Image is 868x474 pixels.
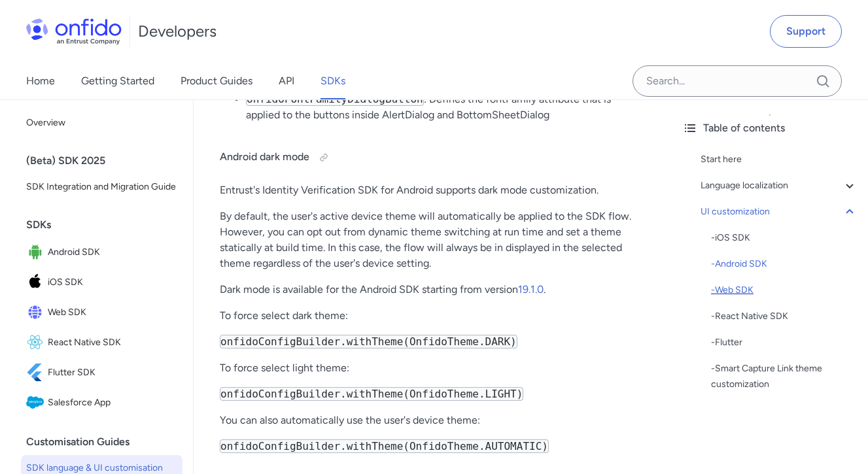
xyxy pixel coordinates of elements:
img: IconFlutter SDK [26,364,48,382]
code: onfidoConfigBuilder.withTheme(OnfidoTheme.DARK) [220,335,517,348]
span: Web SDK [48,303,177,322]
p: Entrust's Identity Verification SDK for Android supports dark mode customization. [220,182,646,198]
div: - React Native SDK [711,309,858,324]
p: To force select dark theme: [220,308,646,324]
div: Customisation Guides [26,429,188,455]
a: IconReact Native SDKReact Native SDK [21,328,182,357]
a: -iOS SDK [711,230,858,246]
a: Support [770,15,842,48]
a: SDKs [321,63,345,99]
img: IconAndroid SDK [26,243,48,262]
div: - iOS SDK [711,230,858,246]
img: IconWeb SDK [26,303,48,322]
a: -Android SDK [711,256,858,272]
a: Product Guides [181,63,252,99]
span: Salesforce App [48,394,177,412]
a: UI customization [701,204,858,220]
div: - Smart Capture Link theme customization [711,361,858,392]
a: IconFlutter SDKFlutter SDK [21,358,182,387]
a: -Web SDK [711,282,858,298]
span: Overview [26,115,177,131]
a: API [279,63,294,99]
span: React Native SDK [48,333,177,352]
a: -Flutter [711,335,858,350]
a: Home [26,63,55,99]
span: Flutter SDK [48,364,177,382]
div: - Android SDK [711,256,858,272]
a: IconSalesforce AppSalesforce App [21,388,182,417]
a: SDK Integration and Migration Guide [21,174,182,200]
span: Android SDK [48,243,177,262]
a: Start here [701,152,858,167]
div: Table of contents [682,120,858,136]
p: To force select light theme: [220,360,646,376]
a: Overview [21,110,182,136]
p: Dark mode is available for the Android SDK starting from version . [220,282,646,297]
img: Onfido Logo [26,18,122,44]
a: Language localization [701,178,858,194]
h1: Developers [138,21,217,42]
span: SDK Integration and Migration Guide [26,179,177,195]
a: IconWeb SDKWeb SDK [21,298,182,327]
h4: Android dark mode [220,147,646,168]
a: -Smart Capture Link theme customization [711,361,858,392]
img: IconiOS SDK [26,273,48,292]
div: (Beta) SDK 2025 [26,148,188,174]
p: You can also automatically use the user's device theme: [220,413,646,428]
span: iOS SDK [48,273,177,292]
code: onfidoConfigBuilder.withTheme(OnfidoTheme.AUTOMATIC) [220,439,549,453]
a: 19.1.0 [518,283,544,296]
div: - Flutter [711,335,858,350]
img: IconSalesforce App [26,394,48,412]
a: IconAndroid SDKAndroid SDK [21,238,182,267]
code: onfidoConfigBuilder.withTheme(OnfidoTheme.LIGHT) [220,387,523,401]
input: Onfido search input field [633,65,842,97]
a: IconiOS SDKiOS SDK [21,268,182,297]
p: By default, the user's active device theme will automatically be applied to the SDK flow. However... [220,209,646,271]
img: IconReact Native SDK [26,333,48,352]
div: - Web SDK [711,282,858,298]
div: SDKs [26,212,188,238]
a: -React Native SDK [711,309,858,324]
a: Getting Started [81,63,154,99]
li: : Defines the fontFamily attribute that is applied to the buttons inside AlertDialog and BottomSh... [246,92,646,123]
